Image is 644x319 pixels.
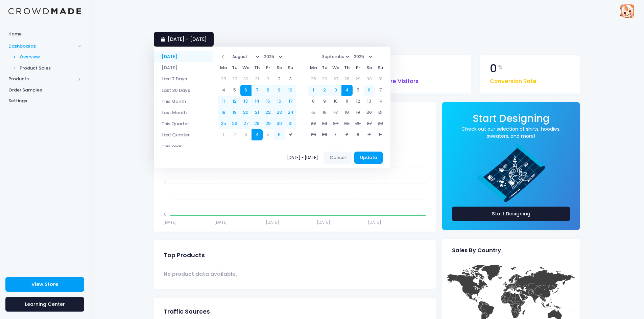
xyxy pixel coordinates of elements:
[8,31,81,37] span: Home
[31,281,58,288] span: View Store
[353,74,364,85] td: 29
[319,129,330,140] td: 30
[218,85,229,96] td: 4
[214,219,228,225] tspan: [DATE]
[263,118,274,129] td: 29
[274,96,285,107] td: 16
[285,85,296,96] td: 10
[263,96,274,107] td: 15
[330,74,341,85] td: 27
[8,98,81,104] span: Settings
[154,32,214,47] a: [DATE] - [DATE]
[229,107,240,118] td: 19
[252,96,263,107] td: 14
[263,107,274,118] td: 22
[240,62,252,74] th: We
[319,118,330,129] td: 23
[229,85,240,96] td: 5
[308,129,319,140] td: 29
[229,74,240,85] td: 29
[252,107,263,118] td: 21
[154,73,213,84] li: Last 7 Days
[252,62,263,74] th: Th
[353,62,364,74] th: Fr
[8,8,81,15] img: Logo
[240,96,252,107] td: 13
[353,118,364,129] td: 26
[8,76,75,82] span: Products
[154,62,213,73] li: [DATE]
[364,118,375,129] td: 27
[164,180,167,185] tspan: 2
[240,74,252,85] td: 30
[229,118,240,129] td: 26
[263,62,274,74] th: Fr
[164,211,167,217] tspan: 0
[274,129,285,140] td: 6
[375,85,386,96] td: 7
[20,54,81,60] span: Overview
[317,219,330,225] tspan: [DATE]
[229,62,240,74] th: Tu
[5,297,84,312] a: Learning Center
[8,43,75,50] span: Dashboards
[218,96,229,107] td: 11
[341,85,353,96] td: 4
[452,126,570,140] a: Check out our selection of shirts, hoodies, sweaters, and more!
[341,62,353,74] th: Th
[154,140,213,152] li: This Year
[252,74,263,85] td: 31
[285,107,296,118] td: 24
[308,107,319,118] td: 15
[452,207,570,221] a: Start Designing
[375,118,386,129] td: 28
[364,85,375,96] td: 6
[154,129,213,140] li: Last Quarter
[375,107,386,118] td: 21
[330,62,341,74] th: We
[452,247,501,254] span: Sales By Country
[285,74,296,85] td: 3
[5,277,84,292] a: View Store
[218,129,229,140] td: 1
[364,96,375,107] td: 13
[308,62,319,74] th: Mo
[218,74,229,85] td: 28
[319,62,330,74] th: Tu
[165,195,167,201] tspan: 1
[353,85,364,96] td: 5
[319,85,330,96] td: 2
[274,62,285,74] th: Sa
[263,129,274,140] td: 5
[330,129,341,140] td: 1
[240,85,252,96] td: 6
[263,85,274,96] td: 8
[263,74,274,85] td: 1
[240,107,252,118] td: 20
[490,74,536,86] span: Conversion Rate
[229,96,240,107] td: 12
[154,96,213,107] li: This Month
[218,107,229,118] td: 18
[285,62,296,74] th: Su
[218,118,229,129] td: 25
[274,74,285,85] td: 2
[274,118,285,129] td: 30
[240,129,252,140] td: 3
[354,152,383,164] button: Update
[473,111,550,125] span: Start Designing
[364,74,375,85] td: 30
[266,219,279,225] tspan: [DATE]
[274,85,285,96] td: 9
[353,107,364,118] td: 19
[341,129,353,140] td: 2
[164,252,205,259] span: Top Products
[274,107,285,118] td: 23
[285,96,296,107] td: 17
[375,62,386,74] th: Su
[364,62,375,74] th: Sa
[324,152,352,164] button: Cancel
[154,118,213,129] li: This Quarter
[287,156,321,160] span: [DATE] - [DATE]
[319,107,330,118] td: 16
